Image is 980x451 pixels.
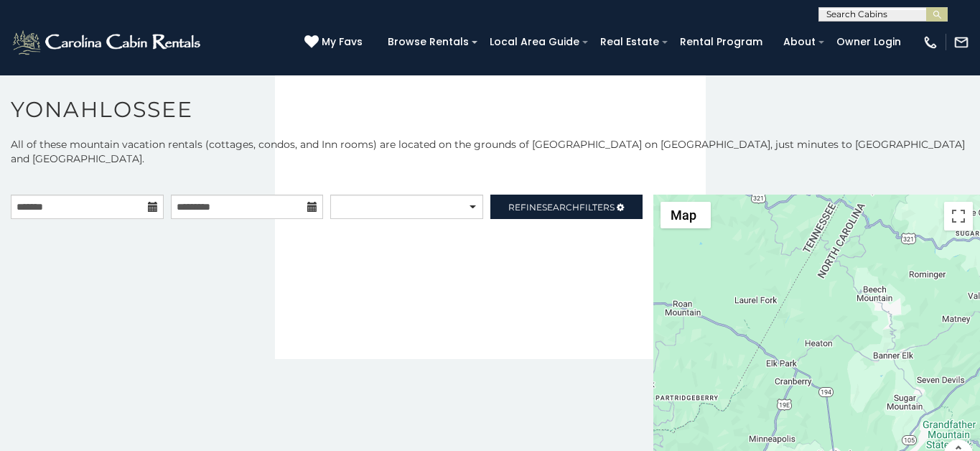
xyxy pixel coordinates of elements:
img: White-1-2.png [11,28,205,57]
a: Local Area Guide [482,31,587,53]
a: My Favs [304,34,366,50]
a: Browse Rentals [381,31,476,53]
img: mail-regular-white.png [953,34,969,50]
a: About [776,31,823,53]
span: My Favs [322,34,363,50]
a: Real Estate [593,31,666,53]
span: Search [542,202,579,213]
button: Change map style [661,202,711,228]
img: phone-regular-white.png [923,34,938,50]
span: Map [671,208,696,223]
a: Rental Program [673,31,770,53]
a: Owner Login [829,31,908,53]
span: Refine Filters [508,202,615,213]
a: RefineSearchFilters [490,195,643,219]
button: Toggle fullscreen view [944,202,973,231]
